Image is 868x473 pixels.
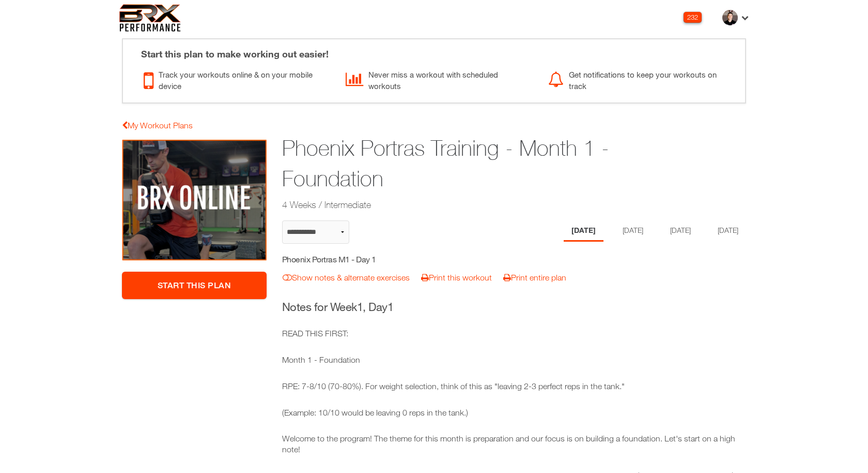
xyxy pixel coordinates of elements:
[282,407,747,418] p: (Example: 10/10 would be leaving 0 reps in the tank.)
[122,272,267,299] a: Start This Plan
[722,10,738,25] img: thumb.jpg
[122,121,193,130] a: My Workout Plans
[282,433,747,455] p: Welcome to the program! The theme for this month is preparation and our focus is on building a fo...
[122,139,267,261] img: Phoenix Portras Training - Month 1 - Foundation
[662,220,699,242] li: Day 3
[282,354,747,365] p: Month 1 - Foundation
[119,4,181,32] img: 6f7da32581c89ca25d665dc3aae533e4f14fe3ef_original.svg
[548,66,735,92] div: Get notifications to keep your workouts on track
[710,220,746,242] li: Day 4
[282,381,747,392] p: RPE: 7-8/10 (70-80%). For weight selection, think of this as "leaving 2-3 perfect reps in the tank."
[421,273,492,282] a: Print this workout
[388,300,394,314] span: 1
[684,12,702,23] div: 232
[564,220,603,242] li: Day 1
[503,273,566,282] a: Print entire plan
[282,299,747,315] h3: Notes for Week , Day
[346,66,532,92] div: Never miss a workout with scheduled workouts
[131,39,737,61] div: Start this plan to make working out easier!
[282,133,667,194] h1: Phoenix Portras Training - Month 1 - Foundation
[282,198,667,211] h2: 4 Weeks / Intermediate
[357,300,363,314] span: 1
[282,254,467,265] h5: Phoenix Portras M1 - Day 1
[282,328,747,339] p: READ THIS FIRST:
[615,220,651,242] li: Day 2
[144,66,330,92] div: Track your workouts online & on your mobile device
[283,273,410,282] a: Show notes & alternate exercises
